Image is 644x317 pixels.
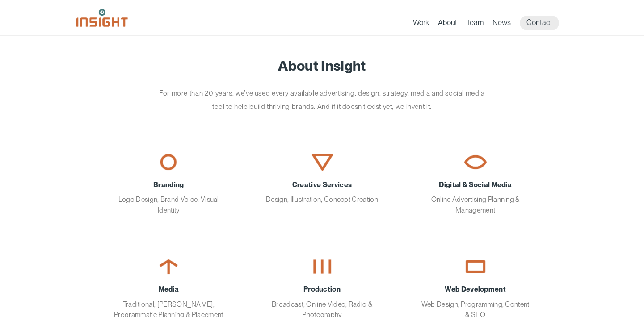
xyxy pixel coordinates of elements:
[112,284,225,294] span: Media
[466,18,484,30] a: Team
[419,284,532,294] span: Web Development
[266,179,379,205] div: Design, Illustration, Concept Creation
[492,18,511,30] a: News
[438,18,457,30] a: About
[253,138,392,218] a: Creative ServicesDesign, Illustration, Concept Creation
[112,179,225,215] div: Logo Design, Brand Voice, Visual Identity
[413,18,429,30] a: Work
[155,87,490,113] p: For more than 20 years, we’ve used every available advertising, design, strategy, media and socia...
[76,9,128,27] img: Insight Marketing Design
[413,16,568,30] nav: primary navigation menu
[112,179,225,190] span: Branding
[266,179,379,190] span: Creative Services
[406,138,545,229] a: Digital & Social MediaOnline Advertising Planning & Management
[520,16,559,30] a: Contact
[99,138,238,229] a: BrandingLogo Design, Brand Voice, Visual Identity
[90,58,555,73] h1: About Insight
[419,179,532,190] span: Digital & Social Media
[266,284,379,294] span: Production
[419,179,532,215] div: Online Advertising Planning & Management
